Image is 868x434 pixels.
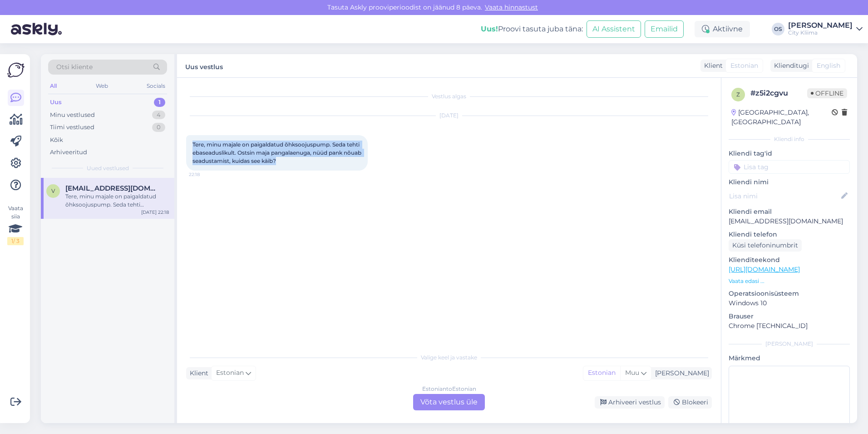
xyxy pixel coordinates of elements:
[481,24,583,35] div: Proovi tasuta juba täna:
[413,394,485,410] div: Võta vestlus üle
[729,230,850,239] p: Kliendi telefon
[65,192,169,209] div: Tere, minu majale on paigaldatud õhksoojuspump. Seda tehti ebaseaduslikult. Ostsin maja pangalaen...
[152,111,165,120] div: 4
[587,20,641,38] button: AI Assistent
[145,80,167,92] div: Socials
[56,62,93,72] span: Otsi kliente
[729,298,850,308] p: Windows 10
[700,61,723,71] div: Klient
[695,21,750,37] div: Aktiivne
[729,289,850,298] p: Operatsioonisüsteem
[730,61,758,71] span: Estonian
[50,136,63,145] div: Kõik
[186,92,712,101] div: Vestlus algas
[50,148,87,157] div: Arhiveeritud
[216,368,244,378] span: Estonian
[583,366,620,380] div: Estonian
[729,177,850,187] p: Kliendi nimi
[729,160,850,174] input: Lisa tag
[7,61,25,79] img: Askly Logo
[788,29,853,36] div: City Kliima
[87,164,129,172] span: Uued vestlused
[729,255,850,265] p: Klienditeekond
[729,277,850,285] p: Vaata edasi ...
[141,209,169,216] div: [DATE] 22:18
[750,88,807,99] div: # z5i2cgvu
[65,184,160,192] span: valts.reimets@mail.ee
[595,396,665,409] div: Arhiveeri vestlus
[729,217,850,226] p: [EMAIL_ADDRESS][DOMAIN_NAME]
[189,171,223,178] span: 22:18
[729,265,800,273] a: [URL][DOMAIN_NAME]
[186,111,712,120] div: [DATE]
[770,61,809,71] div: Klienditugi
[185,60,223,72] label: Uus vestlus
[729,149,850,158] p: Kliendi tag'id
[729,312,850,321] p: Brauser
[94,80,110,92] div: Web
[651,368,709,378] div: [PERSON_NAME]
[154,98,165,107] div: 1
[668,396,712,409] div: Blokeeri
[736,91,740,98] span: z
[50,111,95,120] div: Minu vestlused
[729,321,850,331] p: Chrome [TECHNICAL_ID]
[729,239,802,252] div: Küsi telefoninumbrit
[807,88,847,98] span: Offline
[788,22,853,29] div: [PERSON_NAME]
[729,340,850,348] div: [PERSON_NAME]
[788,22,863,36] a: [PERSON_NAME]City Kliima
[51,187,55,194] span: v
[729,135,850,143] div: Kliendi info
[729,191,839,201] input: Lisa nimi
[48,80,59,92] div: All
[186,353,712,362] div: Valige keel ja vastake
[645,20,684,38] button: Emailid
[731,108,832,127] div: [GEOGRAPHIC_DATA], [GEOGRAPHIC_DATA]
[7,237,24,245] div: 1 / 3
[817,61,840,71] span: English
[772,23,784,35] div: OS
[482,3,541,11] a: Vaata hinnastust
[729,353,850,363] p: Märkmed
[481,25,498,33] b: Uus!
[50,123,94,132] div: Tiimi vestlused
[186,368,208,378] div: Klient
[7,204,24,245] div: Vaata siia
[625,368,639,377] span: Muu
[152,123,165,132] div: 0
[422,385,476,393] div: Estonian to Estonian
[192,141,363,164] span: Tere, minu majale on paigaldatud õhksoojuspump. Seda tehti ebaseaduslikult. Ostsin maja pangalaen...
[50,98,62,107] div: Uus
[729,207,850,217] p: Kliendi email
